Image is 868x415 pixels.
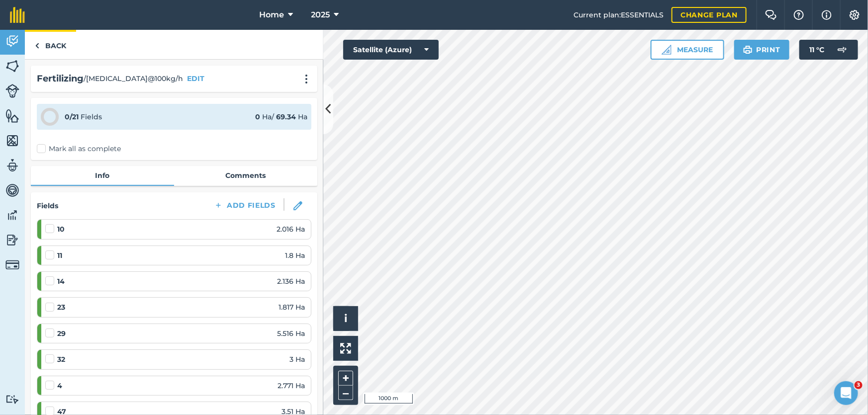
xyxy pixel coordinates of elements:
img: svg+xml;base64,PHN2ZyB4bWxucz0iaHR0cDovL3d3dy53My5vcmcvMjAwMC9zdmciIHdpZHRoPSI1NiIgaGVpZ2h0PSI2MC... [5,133,19,148]
img: A cog icon [849,10,861,20]
img: svg+xml;base64,PD94bWwgdmVyc2lvbj0iMS4wIiBlbmNvZGluZz0idXRmLTgiPz4KPCEtLSBHZW5lcmF0b3I6IEFkb2JlIE... [5,395,19,404]
img: svg+xml;base64,PHN2ZyB4bWxucz0iaHR0cDovL3d3dy53My5vcmcvMjAwMC9zdmciIHdpZHRoPSI1NiIgaGVpZ2h0PSI2MC... [5,59,19,74]
button: Print [734,40,790,60]
strong: 29 [57,328,66,339]
div: Ha / Ha [255,111,307,122]
span: 3 [855,381,863,389]
strong: 23 [57,302,65,313]
img: svg+xml;base64,PHN2ZyB4bWxucz0iaHR0cDovL3d3dy53My5vcmcvMjAwMC9zdmciIHdpZHRoPSI1NiIgaGVpZ2h0PSI2MC... [5,108,19,123]
img: Two speech bubbles overlapping with the left bubble in the forefront [765,10,777,20]
span: 2.136 Ha [277,276,305,287]
img: svg+xml;base64,PHN2ZyB4bWxucz0iaHR0cDovL3d3dy53My5vcmcvMjAwMC9zdmciIHdpZHRoPSI5IiBoZWlnaHQ9IjI0Ii... [35,40,39,52]
h4: Fields [37,200,58,211]
button: i [333,306,358,331]
img: Ruler icon [662,45,672,55]
span: Current plan : ESSENTIALS [574,9,664,20]
img: svg+xml;base64,PD94bWwgdmVyc2lvbj0iMS4wIiBlbmNvZGluZz0idXRmLTgiPz4KPCEtLSBHZW5lcmF0b3I6IEFkb2JlIE... [5,208,19,223]
a: Comments [174,166,317,185]
div: Fields [65,111,102,122]
span: 2.016 Ha [277,224,305,235]
img: svg+xml;base64,PD94bWwgdmVyc2lvbj0iMS4wIiBlbmNvZGluZz0idXRmLTgiPz4KPCEtLSBHZW5lcmF0b3I6IEFkb2JlIE... [5,34,19,49]
h2: Fertilizing [37,72,84,86]
img: svg+xml;base64,PD94bWwgdmVyc2lvbj0iMS4wIiBlbmNvZGluZz0idXRmLTgiPz4KPCEtLSBHZW5lcmF0b3I6IEFkb2JlIE... [5,233,19,248]
button: + [338,371,353,386]
span: 3 Ha [289,354,305,365]
strong: 10 [57,224,65,235]
label: Mark all as complete [37,144,121,154]
img: svg+xml;base64,PHN2ZyB3aWR0aD0iMTgiIGhlaWdodD0iMTgiIHZpZXdCb3g9IjAgMCAxOCAxOCIgZmlsbD0ibm9uZSIgeG... [293,201,302,210]
strong: 4 [57,380,62,391]
iframe: Intercom live chat [834,381,858,405]
span: 1.8 Ha [285,250,305,261]
strong: 14 [57,276,65,287]
button: Measure [651,40,724,60]
img: svg+xml;base64,PD94bWwgdmVyc2lvbj0iMS4wIiBlbmNvZGluZz0idXRmLTgiPz4KPCEtLSBHZW5lcmF0b3I6IEFkb2JlIE... [832,40,852,60]
strong: 69.34 [276,112,296,121]
img: fieldmargin Logo [10,7,25,23]
strong: 0 / 21 [65,112,79,121]
strong: 11 [57,250,62,261]
span: 1.817 Ha [279,302,305,313]
button: EDIT [187,73,204,84]
span: / [MEDICAL_DATA]@100kg/h [84,73,183,84]
button: Satellite (Azure) [343,40,439,60]
span: 2025 [311,9,330,21]
img: svg+xml;base64,PD94bWwgdmVyc2lvbj0iMS4wIiBlbmNvZGluZz0idXRmLTgiPz4KPCEtLSBHZW5lcmF0b3I6IEFkb2JlIE... [5,183,19,198]
strong: 32 [57,354,65,365]
button: 11 °C [799,40,858,60]
img: A question mark icon [793,10,805,20]
button: – [338,386,353,400]
img: svg+xml;base64,PD94bWwgdmVyc2lvbj0iMS4wIiBlbmNvZGluZz0idXRmLTgiPz4KPCEtLSBHZW5lcmF0b3I6IEFkb2JlIE... [5,258,19,272]
span: Home [260,9,285,21]
a: Back [25,30,76,59]
img: svg+xml;base64,PHN2ZyB4bWxucz0iaHR0cDovL3d3dy53My5vcmcvMjAwMC9zdmciIHdpZHRoPSIxOSIgaGVpZ2h0PSIyNC... [743,44,753,56]
button: Add Fields [206,198,284,212]
span: 2.771 Ha [278,380,305,391]
img: svg+xml;base64,PHN2ZyB4bWxucz0iaHR0cDovL3d3dy53My5vcmcvMjAwMC9zdmciIHdpZHRoPSIxNyIgaGVpZ2h0PSIxNy... [822,9,832,21]
img: Four arrows, one pointing top left, one top right, one bottom right and the last bottom left [340,343,351,354]
img: svg+xml;base64,PHN2ZyB4bWxucz0iaHR0cDovL3d3dy53My5vcmcvMjAwMC9zdmciIHdpZHRoPSIyMCIgaGVpZ2h0PSIyNC... [300,74,312,84]
span: 5.516 Ha [277,328,305,339]
img: svg+xml;base64,PD94bWwgdmVyc2lvbj0iMS4wIiBlbmNvZGluZz0idXRmLTgiPz4KPCEtLSBHZW5lcmF0b3I6IEFkb2JlIE... [5,84,19,98]
img: svg+xml;base64,PD94bWwgdmVyc2lvbj0iMS4wIiBlbmNvZGluZz0idXRmLTgiPz4KPCEtLSBHZW5lcmF0b3I6IEFkb2JlIE... [5,158,19,173]
span: 11 ° C [809,40,824,60]
span: i [344,312,347,325]
a: Info [31,166,174,185]
a: Change plan [672,7,747,23]
strong: 0 [255,112,260,121]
